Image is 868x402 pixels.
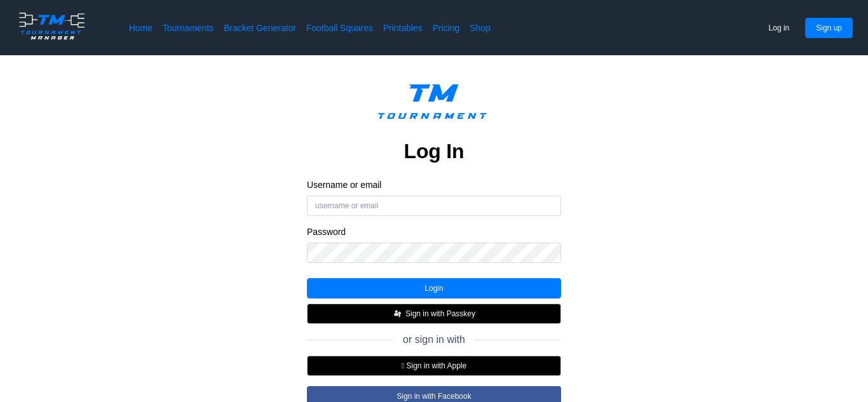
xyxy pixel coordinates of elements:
[805,18,853,38] button: Sign up
[129,22,153,34] a: Home
[307,278,561,298] button: Login
[163,22,214,34] a: Tournaments
[403,334,465,345] span: or sign in with
[470,22,491,34] a: Shop
[307,356,561,376] button:  Sign in with Apple
[393,309,403,319] img: FIDO_Passkey_mark_A_white.b30a49376ae8d2d8495b153dc42f1869.svg
[15,10,88,42] img: logo.ffa97a18e3bf2c7d.png
[307,196,561,216] input: username or email
[758,18,801,38] button: Log in
[307,179,561,191] label: Username or email
[368,76,500,133] img: logo.ffa97a18e3bf2c7d.png
[307,304,561,324] button: Sign in with Passkey
[306,22,373,34] a: Football Squares
[433,22,459,34] a: Pricing
[307,226,561,238] label: Password
[224,22,296,34] a: Bracket Generator
[383,22,423,34] a: Printables
[404,138,465,164] h2: Log In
